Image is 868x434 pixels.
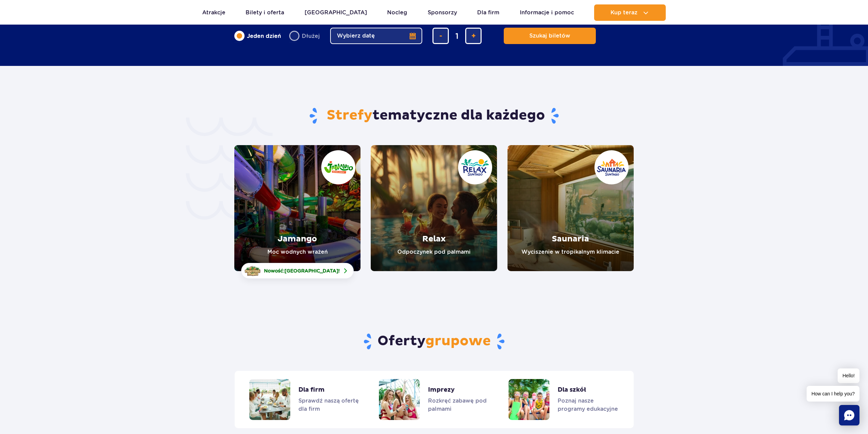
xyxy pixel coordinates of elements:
[202,4,225,21] a: Atrakcje
[520,4,574,21] a: Informacje i pomoc
[594,4,666,21] button: Kup teraz
[234,5,634,44] form: Planowanie wizyty w Park of Poland
[305,4,367,21] a: [GEOGRAPHIC_DATA]
[428,4,457,21] a: Sponsorzy
[234,145,361,271] a: Jamango
[507,145,634,271] a: Saunaria
[330,28,422,44] button: Wybierz datę
[432,28,449,44] button: usuń bilet
[449,28,465,44] input: liczba biletów
[249,379,359,420] a: Dla firm
[610,10,637,16] span: Kup teraz
[807,386,859,402] span: How can I help you?
[838,368,859,383] span: Hello!
[504,28,596,44] button: Szukaj biletów
[425,333,491,350] span: grupowe
[371,145,497,271] a: Relax
[327,107,372,124] span: Strefy
[509,379,618,420] a: Dla szkół
[234,107,634,125] h2: tematyczne dla każdego
[289,29,320,43] label: Dłużej
[465,28,482,44] button: dodaj bilet
[839,405,859,425] div: Chat
[241,263,354,279] a: Nowość:[GEOGRAPHIC_DATA]!
[246,4,284,21] a: Bilety i oferta
[284,268,338,274] span: [GEOGRAPHIC_DATA]
[477,4,499,21] a: Dla firm
[387,4,407,21] a: Nocleg
[264,267,340,274] span: Nowość: !
[529,33,570,39] span: Szukaj biletów
[5,333,863,350] h2: Oferty
[379,379,489,420] a: Imprezy
[234,29,281,43] label: Jeden dzień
